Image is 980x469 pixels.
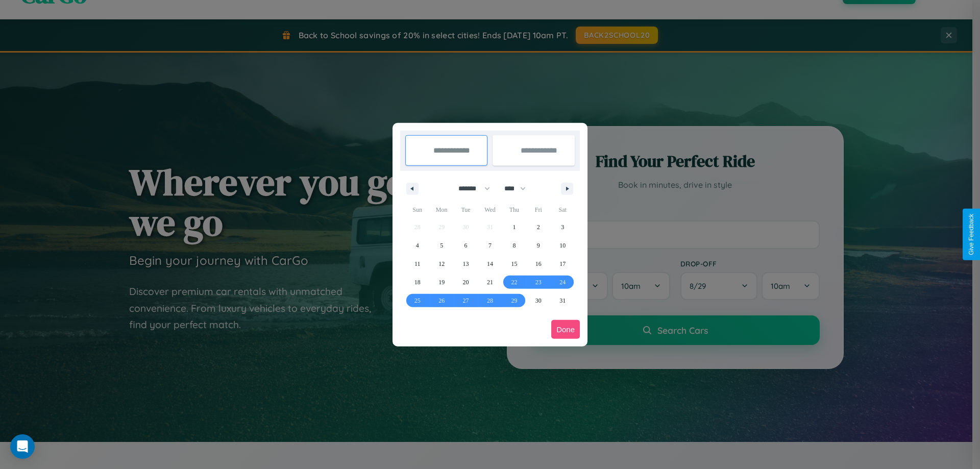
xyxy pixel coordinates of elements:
button: 1 [502,218,526,236]
span: 6 [464,236,468,255]
button: 9 [526,236,550,255]
button: 21 [478,273,502,291]
span: 29 [511,291,517,310]
div: Give Feedback [968,214,975,255]
span: 3 [561,218,564,236]
button: 11 [405,255,429,273]
button: 14 [478,255,502,273]
div: Open Intercom Messenger [10,434,35,459]
button: 6 [454,236,478,255]
button: 8 [502,236,526,255]
span: 11 [414,255,421,273]
span: 2 [537,218,540,236]
button: 25 [405,291,429,310]
span: 18 [414,273,421,291]
button: 24 [551,273,575,291]
span: 21 [487,273,493,291]
button: 30 [526,291,550,310]
span: Mon [429,202,453,218]
span: 22 [511,273,517,291]
span: 7 [488,236,492,255]
span: 16 [535,255,542,273]
span: 5 [440,236,443,255]
span: 9 [537,236,540,255]
span: 14 [487,255,493,273]
span: 19 [438,273,445,291]
button: Done [551,320,580,339]
span: 31 [559,291,566,310]
button: 7 [478,236,502,255]
button: 18 [405,273,429,291]
span: 1 [512,218,516,236]
span: 4 [416,236,419,255]
span: 24 [559,273,566,291]
button: 13 [454,255,478,273]
span: 28 [487,291,493,310]
span: 23 [535,273,542,291]
span: Wed [478,202,502,218]
span: 25 [414,291,421,310]
span: 26 [438,291,445,310]
button: 28 [478,291,502,310]
button: 10 [551,236,575,255]
button: 27 [454,291,478,310]
button: 3 [551,218,575,236]
button: 17 [551,255,575,273]
span: 12 [438,255,445,273]
span: Thu [502,202,526,218]
span: 15 [511,255,517,273]
button: 20 [454,273,478,291]
button: 2 [526,218,550,236]
button: 22 [502,273,526,291]
button: 29 [502,291,526,310]
span: 27 [463,291,469,310]
button: 12 [429,255,453,273]
button: 4 [405,236,429,255]
button: 5 [429,236,453,255]
span: 17 [559,255,566,273]
button: 26 [429,291,453,310]
span: 30 [535,291,542,310]
span: 20 [463,273,469,291]
span: Sun [405,202,429,218]
span: 13 [463,255,469,273]
span: 8 [512,236,516,255]
span: Sat [551,202,575,218]
button: 23 [526,273,550,291]
button: 15 [502,255,526,273]
span: Tue [454,202,478,218]
button: 19 [429,273,453,291]
button: 16 [526,255,550,273]
span: 10 [559,236,566,255]
span: Fri [526,202,550,218]
button: 31 [551,291,575,310]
